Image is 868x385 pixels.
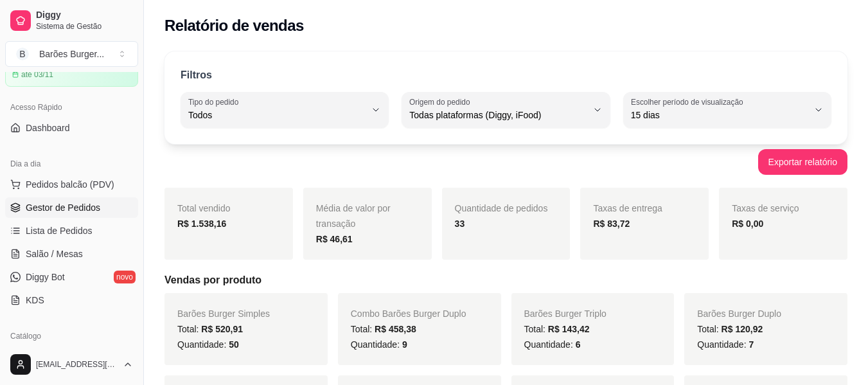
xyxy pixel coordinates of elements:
[5,118,138,138] a: Dashboard
[316,203,391,229] span: Média de valor por transação
[26,178,114,191] span: Pedidos balcão (PDV)
[631,109,808,121] span: 15 dias
[36,10,133,21] span: Diggy
[402,92,610,128] button: Origem do pedidoTodas plataformas (Diggy, iFood)
[455,203,548,213] span: Quantidade de pedidos
[593,219,630,229] strong: R$ 83,72
[623,92,831,128] button: Escolher período de visualização15 dias
[5,326,138,346] div: Catálogo
[548,324,590,334] span: R$ 143,42
[26,224,93,237] span: Lista de Pedidos
[351,324,416,334] span: Total:
[351,339,407,350] span: Quantidade:
[748,339,754,350] span: 7
[188,96,243,107] label: Tipo do pedido
[26,271,65,283] span: Diggy Bot
[36,359,118,370] span: [EMAIL_ADDRESS][DOMAIN_NAME]
[177,339,239,350] span: Quantidade:
[5,220,138,241] a: Lista de Pedidos
[722,324,763,334] span: R$ 120,92
[5,5,138,36] a: DiggySistema de Gestão
[5,349,138,380] button: [EMAIL_ADDRESS][DOMAIN_NAME]
[402,339,407,350] span: 9
[5,267,138,287] a: Diggy Botnovo
[697,309,781,319] span: Barões Burger Duplo
[5,244,138,264] a: Salão / Mesas
[21,69,53,80] article: até 03/11
[181,92,389,128] button: Tipo do pedidoTodos
[409,96,474,107] label: Origem do pedido
[631,96,747,107] label: Escolher período de visualização
[201,324,243,334] span: R$ 520,91
[593,203,662,213] span: Taxas de entrega
[26,121,70,134] span: Dashboard
[26,201,100,214] span: Gestor de Pedidos
[524,309,607,319] span: Barões Burger Triplo
[5,174,138,195] button: Pedidos balcão (PDV)
[36,21,133,31] span: Sistema de Gestão
[177,219,226,229] strong: R$ 1.538,16
[164,15,304,36] h2: Relatório de vendas
[758,149,847,175] button: Exportar relatório
[188,109,366,121] span: Todos
[177,324,243,334] span: Total:
[5,97,138,118] div: Acesso Rápido
[524,324,590,334] span: Total:
[26,247,83,260] span: Salão / Mesas
[5,41,138,67] button: Select a team
[177,203,231,213] span: Total vendido
[26,294,44,307] span: KDS
[375,324,416,334] span: R$ 458,38
[181,67,212,83] p: Filtros
[316,234,353,244] strong: R$ 46,61
[732,219,763,229] strong: R$ 0,00
[732,203,799,213] span: Taxas de serviço
[351,309,466,319] span: Combo Barões Burger Duplo
[576,339,581,350] span: 6
[229,339,239,350] span: 50
[697,339,754,350] span: Quantidade:
[409,109,587,121] span: Todas plataformas (Diggy, iFood)
[697,324,763,334] span: Total:
[39,48,104,60] div: Barões Burger ...
[177,309,270,319] span: Barões Burger Simples
[5,154,138,174] div: Dia a dia
[16,48,29,60] span: B
[164,273,847,288] h5: Vendas por produto
[5,290,138,310] a: KDS
[5,197,138,218] a: Gestor de Pedidos
[524,339,581,350] span: Quantidade:
[455,219,465,229] strong: 33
